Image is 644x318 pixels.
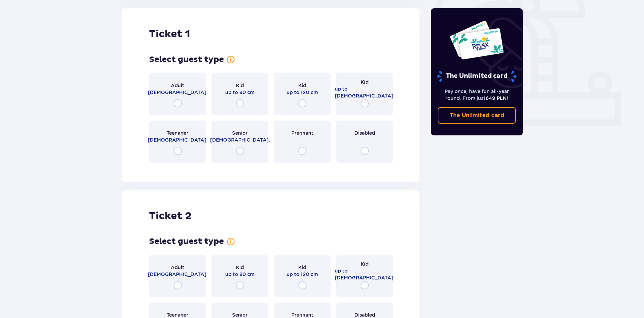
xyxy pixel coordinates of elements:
[438,107,516,124] a: The Unlimited card
[298,82,306,89] p: Kid
[148,136,208,143] p: [DEMOGRAPHIC_DATA].
[287,89,318,96] p: up to 120 cm
[354,130,375,136] p: Disabled
[236,264,244,271] p: Kid
[287,271,318,278] p: up to 120 cm
[149,236,224,247] p: Select guest type
[438,88,516,102] p: Pay once, have fun all-year round. From just !
[232,130,248,136] p: Senior
[149,54,224,65] p: Select guest type
[436,70,517,82] p: The Unlimited card
[361,260,368,267] p: Kid
[335,267,395,281] p: up to [DEMOGRAPHIC_DATA].
[167,130,188,136] p: Teenager
[148,89,208,96] p: [DEMOGRAPHIC_DATA].
[225,89,255,96] p: up to 90 cm
[149,28,190,41] p: Ticket 1
[335,85,395,99] p: up to [DEMOGRAPHIC_DATA].
[171,82,184,89] p: Adult
[236,82,244,89] p: Kid
[449,112,504,119] p: The Unlimited card
[149,209,191,223] p: Ticket 2
[210,136,270,143] p: [DEMOGRAPHIC_DATA].
[225,271,255,278] p: up to 90 cm
[171,264,184,271] p: Adult
[486,95,507,101] span: 649 PLN
[298,264,306,271] p: Kid
[361,79,368,85] p: Kid
[291,130,313,136] p: Pregnant
[148,271,208,278] p: [DEMOGRAPHIC_DATA].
